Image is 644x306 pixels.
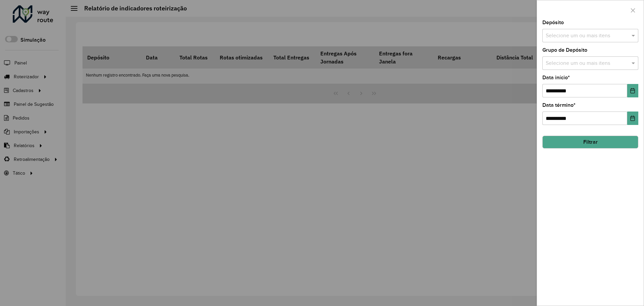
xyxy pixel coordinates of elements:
button: Filtrar [542,136,638,148]
label: Grupo de Depósito [542,46,587,54]
button: Choose Date [627,84,638,97]
label: Depósito [542,18,564,27]
label: Data término [542,101,576,109]
button: Choose Date [627,112,638,125]
label: Data início [542,74,570,82]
